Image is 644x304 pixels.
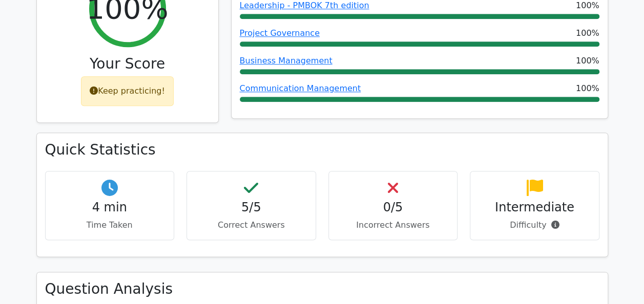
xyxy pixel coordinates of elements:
[240,28,320,38] a: Project Governance
[45,55,210,73] h3: Your Score
[479,219,591,231] p: Difficulty
[81,76,174,106] div: Keep practicing!
[576,55,599,67] span: 100%
[45,141,599,159] h3: Quick Statistics
[54,200,166,215] h4: 4 min
[576,27,599,39] span: 100%
[337,219,449,231] p: Incorrect Answers
[479,200,591,215] h4: Intermediate
[195,219,307,231] p: Correct Answers
[54,219,166,231] p: Time Taken
[240,83,361,93] a: Communication Management
[576,82,599,95] span: 100%
[240,1,369,10] a: Leadership - PMBOK 7th edition
[240,56,333,66] a: Business Management
[45,280,599,298] h3: Question Analysis
[337,200,449,215] h4: 0/5
[195,200,307,215] h4: 5/5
